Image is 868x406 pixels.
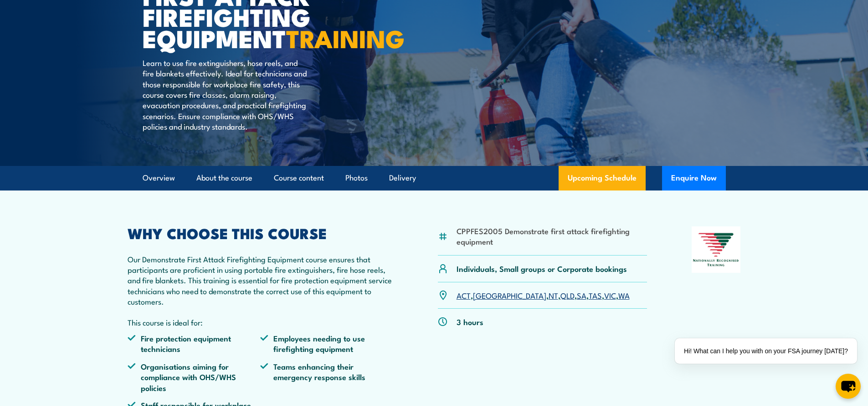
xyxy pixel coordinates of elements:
[662,166,726,190] button: Enquire Now
[286,19,405,56] strong: TRAINING
[457,226,647,247] li: CPPFES2005 Demonstrate first attack firefighting equipment
[457,316,483,327] p: 3 hours
[675,338,857,364] div: Hi! What can I help you with on your FSA journey [DATE]?
[457,263,627,274] p: Individuals, Small groups or Corporate bookings
[196,166,252,190] a: About the course
[604,290,616,301] a: VIC
[128,226,394,239] h2: WHY CHOOSE THIS COURSE
[559,166,646,190] a: Upcoming Schedule
[560,290,575,301] a: QLD
[692,226,741,273] img: Nationally Recognised Training logo.
[128,254,394,307] p: Our Demonstrate First Attack Firefighting Equipment course ensures that participants are proficie...
[128,317,394,327] p: This course is ideal for:
[260,333,393,354] li: Employees needing to use firefighting equipment
[143,57,309,132] p: Learn to use fire extinguishers, hose reels, and fire blankets effectively. Ideal for technicians...
[457,290,471,301] a: ACT
[577,290,586,301] a: SA
[128,333,261,354] li: Fire protection equipment technicians
[128,361,261,393] li: Organisations aiming for compliance with OHS/WHS policies
[274,166,324,190] a: Course content
[473,290,546,301] a: [GEOGRAPHIC_DATA]
[389,166,416,190] a: Delivery
[549,290,558,301] a: NT
[345,166,368,190] a: Photos
[589,290,602,301] a: TAS
[457,290,630,301] p: , , , , , , ,
[143,166,175,190] a: Overview
[836,374,861,399] button: chat-button
[618,290,630,301] a: WA
[260,361,393,393] li: Teams enhancing their emergency response skills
